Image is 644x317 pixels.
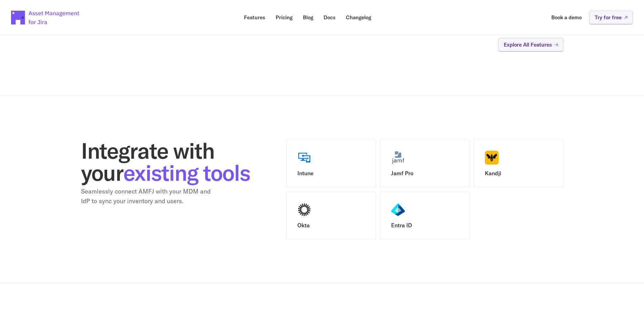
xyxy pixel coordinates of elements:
[595,15,622,20] p: Try for free
[346,15,371,20] p: Changelog
[303,15,313,20] p: Blog
[551,15,582,20] p: Book a demo
[297,170,365,177] h3: Intune
[498,38,563,51] a: Explore All Features
[341,11,376,24] a: Changelog
[276,15,293,20] p: Pricing
[81,187,219,207] p: Seamlessly connect AMFJ with your MDM and IdP to sync your inventory and users.
[546,11,586,24] a: Book a demo
[123,159,250,187] span: existing tools
[297,222,365,229] h3: Okta
[589,11,633,24] a: Try for free
[239,11,270,24] a: Features
[324,15,336,20] p: Docs
[81,140,253,184] h2: Integrate with your
[244,15,265,20] p: Features
[485,170,552,177] h3: Kandji
[298,11,318,24] a: Blog
[391,222,459,229] h3: Entra ID
[504,42,552,47] p: Explore All Features
[271,11,297,24] a: Pricing
[319,11,340,24] a: Docs
[391,170,459,177] h3: Jamf Pro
